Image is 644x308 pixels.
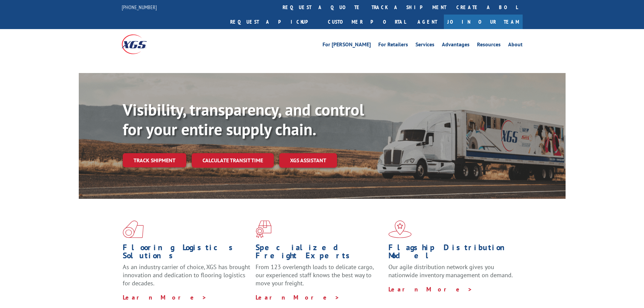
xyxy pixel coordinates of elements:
[442,42,470,49] a: Advantages
[123,263,250,287] span: As an industry carrier of choice, XGS has brought innovation and dedication to flooring logistics...
[388,263,513,279] span: Our agile distribution network gives you nationwide inventory management on demand.
[123,153,186,167] a: Track shipment
[388,220,412,238] img: xgs-icon-flagship-distribution-model-red
[256,243,383,263] h1: Specialized Freight Experts
[225,15,323,29] a: Request a pickup
[123,243,251,263] h1: Flooring Logistics Solutions
[477,42,501,49] a: Resources
[411,15,444,29] a: Agent
[123,99,364,140] b: Visibility, transparency, and control for your entire supply chain.
[256,220,271,238] img: xgs-icon-focused-on-flooring-red
[323,42,371,49] a: For [PERSON_NAME]
[508,42,523,49] a: About
[388,243,516,263] h1: Flagship Distribution Model
[415,42,434,49] a: Services
[279,153,337,168] a: XGS ASSISTANT
[323,15,411,29] a: Customer Portal
[256,293,340,301] a: Learn More >
[378,42,408,49] a: For Retailers
[388,285,473,293] a: Learn More >
[256,263,383,293] p: From 123 overlength loads to delicate cargo, our experienced staff knows the best way to move you...
[444,15,523,29] a: Join Our Team
[192,153,274,168] a: Calculate transit time
[123,293,207,301] a: Learn More >
[122,4,157,10] a: [PHONE_NUMBER]
[123,220,144,238] img: xgs-icon-total-supply-chain-intelligence-red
